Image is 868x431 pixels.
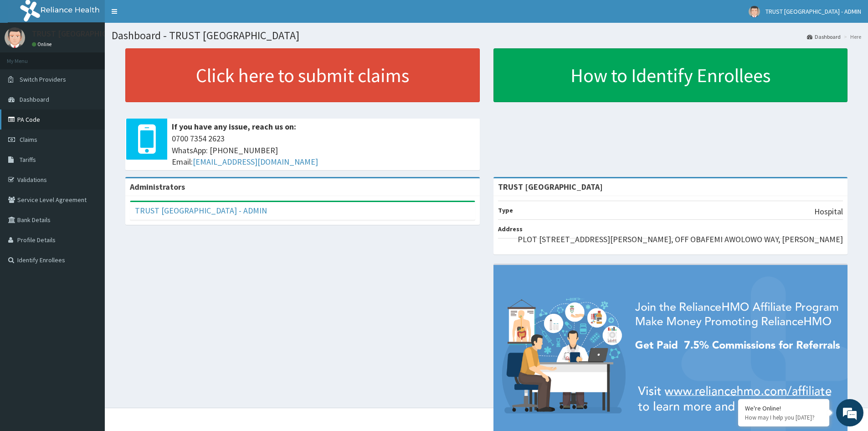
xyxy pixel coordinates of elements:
span: TRUST [GEOGRAPHIC_DATA] - ADMIN [765,7,861,16]
b: Address [498,225,523,233]
div: We're Online! [745,404,822,412]
span: Tariffs [20,156,36,164]
b: If you have any issue, reach us on: [172,121,296,132]
p: Hospital [814,206,843,218]
li: Here [842,33,861,41]
a: TRUST [GEOGRAPHIC_DATA] - ADMIN [135,205,267,216]
img: User Image [749,6,760,17]
span: Switch Providers [20,75,66,83]
a: Click here to submit claims [125,48,480,102]
a: How to Identify Enrollees [493,48,848,102]
a: Online [32,41,54,47]
strong: TRUST [GEOGRAPHIC_DATA] [498,182,603,192]
a: Dashboard [807,33,841,41]
b: Type [498,206,513,214]
p: PLOT [STREET_ADDRESS][PERSON_NAME], OFF OBAFEMI AWOLOWO WAY, [PERSON_NAME] [518,234,843,245]
b: Administrators [130,182,185,192]
span: Claims [20,135,37,144]
span: 0700 7354 2623 WhatsApp: [PHONE_NUMBER] Email: [172,133,475,168]
a: [EMAIL_ADDRESS][DOMAIN_NAME] [193,156,318,167]
p: TRUST [GEOGRAPHIC_DATA] - ADMIN [32,30,162,38]
img: User Image [5,27,25,48]
span: Dashboard [20,95,49,104]
h1: Dashboard - TRUST [GEOGRAPHIC_DATA] [112,30,861,42]
p: How may I help you today? [745,414,822,421]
